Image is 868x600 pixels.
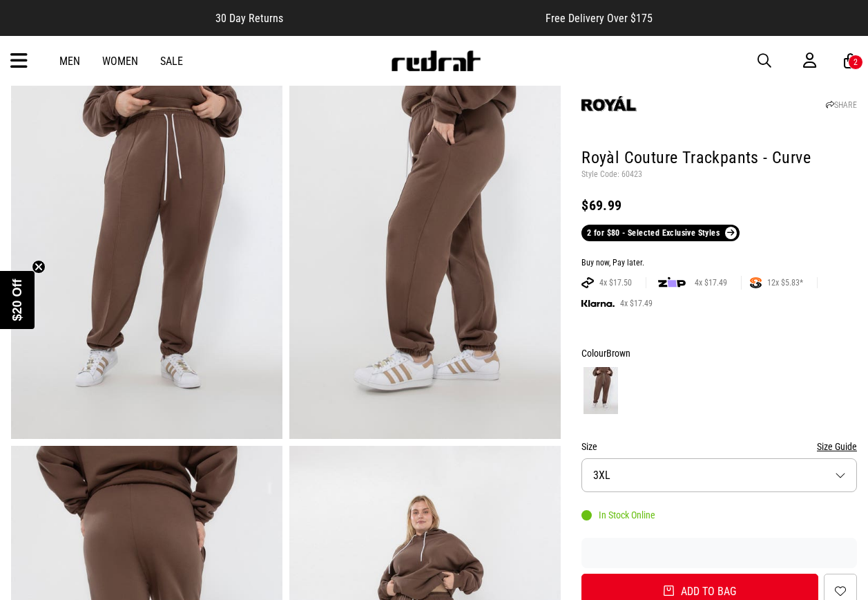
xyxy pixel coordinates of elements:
[390,50,481,71] img: Redrat logo
[658,276,686,290] img: zip
[59,55,80,68] a: Men
[289,64,561,439] img: Royàl Couture Trackpants - Curve in Brown
[581,458,857,492] button: 3XL
[593,469,610,482] span: 3XL
[584,367,618,414] img: Brown
[581,197,857,214] div: $69.99
[581,277,594,288] img: AFTERPAY
[581,169,857,180] p: Style Code: 60423
[581,438,857,455] div: Size
[32,260,46,274] button: Close teaser
[615,298,658,309] span: 4x $17.49
[102,55,138,68] a: Women
[160,55,183,68] a: Sale
[546,12,653,25] span: Free Delivery Over $175
[606,348,630,359] span: Brown
[853,57,858,67] div: 2
[581,258,857,269] div: Buy now, Pay later.
[11,6,52,47] button: Open LiveChat chat widget
[581,147,857,169] h1: Royàl Couture Trackpants - Curve
[689,277,733,288] span: 4x $17.49
[750,277,762,288] img: SPLITPAY
[826,100,857,110] a: SHARE
[817,438,857,455] button: Size Guide
[10,279,24,321] span: $20 Off
[311,11,518,25] iframe: Customer reviews powered by Trustpilot
[11,64,282,439] img: Royàl Couture Trackpants - Curve in Brown
[594,277,637,288] span: 4x $17.50
[581,76,637,131] img: Royàl
[581,509,655,521] div: In Stock Online
[581,225,740,241] a: 2 for $80 - Selected Exclusive Styles
[581,546,857,560] iframe: Customer reviews powered by Trustpilot
[581,345,857,362] div: Colour
[844,54,857,68] a: 2
[762,277,809,288] span: 12x $5.83*
[215,12,283,25] span: 30 Day Returns
[581,300,615,308] img: KLARNA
